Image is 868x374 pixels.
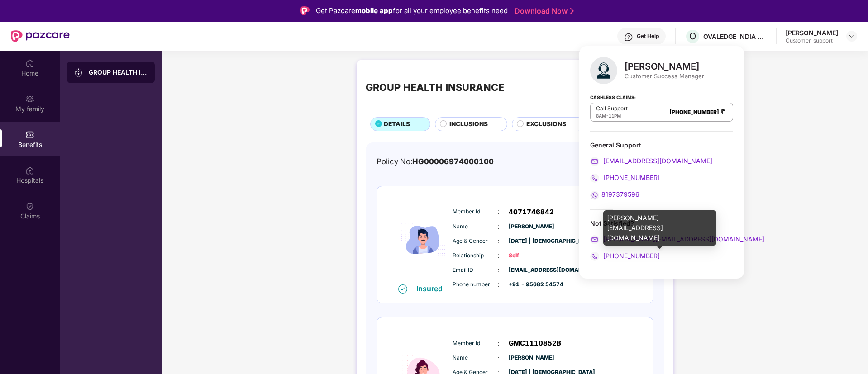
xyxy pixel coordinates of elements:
[590,141,733,200] div: General Support
[590,174,660,181] a: [PHONE_NUMBER]
[590,252,660,260] a: [PHONE_NUMBER]
[412,157,494,166] span: HG00006974000100
[509,251,554,260] span: Self
[25,59,34,68] img: svg+xml;base64,PHN2ZyBpZD0iSG9tZSIgeG1sbnM9Imh0dHA6Ly93d3cudzMub3JnLzIwMDAvc3ZnIiB3aWR0aD0iMjAiIG...
[498,251,500,260] span: :
[637,33,659,40] div: Get Help
[669,109,719,115] a: [PHONE_NUMBER]
[590,235,764,243] a: [PERSON_NAME][EMAIL_ADDRESS][DOMAIN_NAME]
[498,265,500,275] span: :
[601,235,764,243] span: [PERSON_NAME][EMAIL_ADDRESS][DOMAIN_NAME]
[25,202,34,211] img: svg+xml;base64,PHN2ZyBpZD0iQ2xhaW0iIHhtbG5zPSJodHRwOi8vd3d3LnczLm9yZy8yMDAwL3N2ZyIgd2lkdGg9IjIwIi...
[786,28,838,37] div: [PERSON_NAME]
[601,190,639,198] span: 8197379596
[848,33,855,40] img: svg+xml;base64,PHN2ZyBpZD0iRHJvcGRvd24tMzJ4MzIiIHhtbG5zPSJodHRwOi8vd3d3LnczLm9yZy8yMDAwL3N2ZyIgd2...
[453,266,498,275] span: Email ID
[703,32,767,41] div: OVALEDGE INDIA PRIVATE LIMITED
[625,61,704,72] div: [PERSON_NAME]
[590,252,599,261] img: svg+xml;base64,PHN2ZyB4bWxucz0iaHR0cDovL3d3dy53My5vcmcvMjAwMC9zdmciIHdpZHRoPSIyMCIgaGVpZ2h0PSIyMC...
[590,219,733,227] div: Not Satisfied?
[498,207,500,217] span: :
[596,112,628,119] div: -
[453,280,498,289] span: Phone number
[590,190,639,198] a: 8197379596
[355,6,393,15] strong: mobile app
[590,235,599,244] img: svg+xml;base64,PHN2ZyB4bWxucz0iaHR0cDovL3d3dy53My5vcmcvMjAwMC9zdmciIHdpZHRoPSIyMCIgaGVpZ2h0PSIyMC...
[300,6,310,15] img: Logo
[316,5,508,16] div: Get Pazcare for all your employee benefits need
[590,219,733,261] div: Not Satisfied?
[11,30,70,42] img: New Pazcare Logo
[74,68,83,77] img: svg+xml;base64,PHN2ZyB3aWR0aD0iMjAiIGhlaWdodD0iMjAiIHZpZXdCb3g9IjAgMCAyMCAyMCIgZmlsbD0ibm9uZSIgeG...
[689,31,696,42] span: O
[596,105,628,112] p: Call Support
[453,223,498,231] span: Name
[590,174,599,183] img: svg+xml;base64,PHN2ZyB4bWxucz0iaHR0cDovL3d3dy53My5vcmcvMjAwMC9zdmciIHdpZHRoPSIyMCIgaGVpZ2h0PSIyMC...
[453,354,498,362] span: Name
[509,338,561,349] span: GMC1110852B
[25,130,34,139] img: svg+xml;base64,PHN2ZyBpZD0iQmVuZWZpdHMiIHhtbG5zPSJodHRwOi8vd3d3LnczLm9yZy8yMDAwL3N2ZyIgd2lkdGg9Ij...
[453,237,498,246] span: Age & Gender
[498,338,500,348] span: :
[596,113,606,118] span: 8AM
[609,113,621,118] span: 11PM
[590,191,599,200] img: svg+xml;base64,PHN2ZyB4bWxucz0iaHR0cDovL3d3dy53My5vcmcvMjAwMC9zdmciIHdpZHRoPSIyMCIgaGVpZ2h0PSIyMC...
[453,251,498,260] span: Relationship
[526,119,566,129] span: EXCLUSIONS
[515,6,571,16] a: Download Now
[603,210,716,246] div: [PERSON_NAME][EMAIL_ADDRESS][DOMAIN_NAME]
[601,174,660,181] span: [PHONE_NUMBER]
[377,156,494,167] div: Policy No:
[509,223,554,231] span: [PERSON_NAME]
[384,119,410,129] span: DETAILS
[498,279,500,289] span: :
[590,92,636,102] strong: Cashless Claims:
[590,141,733,149] div: General Support
[366,80,504,95] div: GROUP HEALTH INSURANCE
[509,237,554,246] span: [DATE] | [DEMOGRAPHIC_DATA]
[590,157,599,166] img: svg+xml;base64,PHN2ZyB4bWxucz0iaHR0cDovL3d3dy53My5vcmcvMjAwMC9zdmciIHdpZHRoPSIyMCIgaGVpZ2h0PSIyMC...
[624,33,633,42] img: svg+xml;base64,PHN2ZyBpZD0iSGVscC0zMngzMiIgeG1sbnM9Imh0dHA6Ly93d3cudzMub3JnLzIwMDAvc3ZnIiB3aWR0aD...
[453,208,498,216] span: Member Id
[509,266,554,275] span: [EMAIL_ADDRESS][DOMAIN_NAME]
[449,119,488,129] span: INCLUSIONS
[89,68,148,77] div: GROUP HEALTH INSURANCE
[720,108,727,116] img: Clipboard Icon
[25,95,34,104] img: svg+xml;base64,PHN2ZyB3aWR0aD0iMjAiIGhlaWdodD0iMjAiIHZpZXdCb3g9IjAgMCAyMCAyMCIgZmlsbD0ibm9uZSIgeG...
[509,280,554,289] span: +91 - 95682 54574
[498,353,500,363] span: :
[601,157,712,165] span: [EMAIL_ADDRESS][DOMAIN_NAME]
[396,196,450,284] img: icon
[786,37,838,44] div: Customer_support
[398,284,407,294] img: svg+xml;base64,PHN2ZyB4bWxucz0iaHR0cDovL3d3dy53My5vcmcvMjAwMC9zdmciIHdpZHRoPSIxNiIgaGVpZ2h0PSIxNi...
[570,6,574,16] img: Stroke
[509,354,554,362] span: [PERSON_NAME]
[601,252,660,260] span: [PHONE_NUMBER]
[509,207,554,218] span: 4071746842
[590,157,712,165] a: [EMAIL_ADDRESS][DOMAIN_NAME]
[498,236,500,246] span: :
[590,57,617,84] img: svg+xml;base64,PHN2ZyB4bWxucz0iaHR0cDovL3d3dy53My5vcmcvMjAwMC9zdmciIHhtbG5zOnhsaW5rPSJodHRwOi8vd3...
[498,222,500,232] span: :
[625,72,704,80] div: Customer Success Manager
[25,166,34,175] img: svg+xml;base64,PHN2ZyBpZD0iSG9zcGl0YWxzIiB4bWxucz0iaHR0cDovL3d3dy53My5vcmcvMjAwMC9zdmciIHdpZHRoPS...
[453,339,498,348] span: Member Id
[416,284,448,293] div: Insured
